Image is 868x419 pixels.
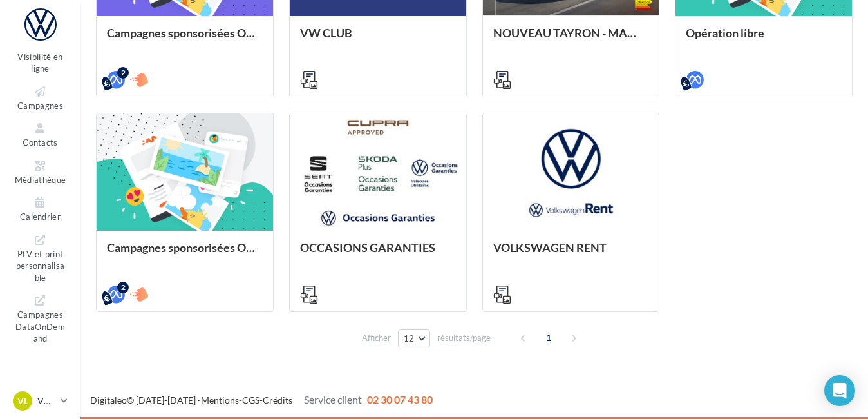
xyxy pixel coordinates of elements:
[17,101,63,111] span: Campagnes
[117,282,129,293] div: 2
[263,395,292,405] a: Crédits
[17,395,28,407] span: VL
[362,332,391,344] span: Afficher
[90,395,433,405] span: © [DATE]-[DATE] - - -
[107,241,263,267] div: Campagnes sponsorisées OPO
[300,241,456,267] div: OCCASIONS GARANTIES
[15,307,65,344] span: Campagnes DataOnDemand
[15,175,66,185] span: Médiathèque
[304,393,362,405] span: Service client
[90,395,127,405] a: Digitaleo
[10,193,70,224] a: Calendrier
[437,332,491,344] span: résultats/page
[10,82,70,113] a: Campagnes
[201,395,239,405] a: Mentions
[16,246,65,283] span: PLV et print personnalisable
[10,33,70,77] a: Visibilité en ligne
[367,393,433,405] span: 02 30 07 43 80
[242,395,259,405] a: CGS
[300,26,456,52] div: VW CLUB
[493,26,649,52] div: NOUVEAU TAYRON - MARS 2025
[538,327,559,348] span: 1
[10,230,70,286] a: PLV et print personnalisable
[824,375,855,406] div: Open Intercom Messenger
[23,137,58,148] span: Contacts
[404,333,415,344] span: 12
[37,395,55,407] p: VW LA VERRIERE
[10,119,70,150] a: Contacts
[17,52,62,74] span: Visibilité en ligne
[10,389,70,413] a: VL VW LA VERRIERE
[398,329,431,347] button: 12
[493,241,649,267] div: VOLKSWAGEN RENT
[107,26,263,52] div: Campagnes sponsorisées OPO Septembre
[686,26,842,52] div: Opération libre
[117,67,129,79] div: 2
[10,291,70,347] a: Campagnes DataOnDemand
[10,156,70,188] a: Médiathèque
[20,211,61,222] span: Calendrier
